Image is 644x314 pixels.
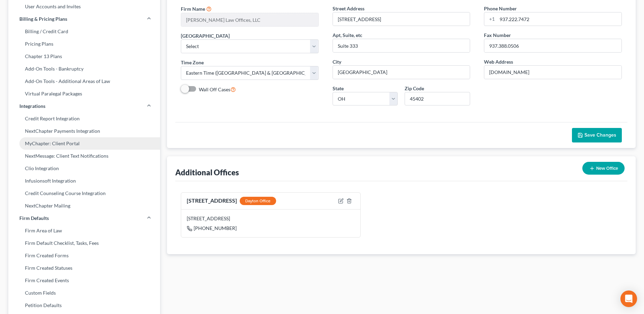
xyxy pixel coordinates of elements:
a: Firm Created Statuses [8,262,160,274]
div: [STREET_ADDRESS] [187,197,276,205]
a: Billing / Credit Card [8,25,160,38]
div: Open Intercom Messenger [620,290,637,307]
a: Firm Created Events [8,274,160,287]
a: Credit Counseling Course Integration [8,187,160,200]
label: Apt, Suite, etc [333,31,362,39]
a: Chapter 13 Plans [8,50,160,63]
input: Enter web address.... [484,66,621,79]
label: Phone Number [484,5,517,12]
input: Enter name... [181,13,318,26]
label: City [333,58,341,65]
input: XXXXX [405,92,470,106]
label: Time Zone [181,59,204,66]
button: New Office [582,162,625,175]
a: Infusionsoft Integration [8,175,160,187]
a: Add-On Tools - Additional Areas of Law [8,75,160,87]
span: Wall Off Cases [199,86,230,92]
a: Petition Defaults [8,299,160,312]
input: Enter address... [333,12,470,26]
a: Firm Default Checklist, Tasks, Fees [8,237,160,249]
div: +1 [484,12,497,26]
a: Credit Report Integration [8,112,160,125]
a: Billing & Pricing Plans [8,13,160,25]
span: Billing & Pricing Plans [19,16,67,22]
input: Enter fax... [484,39,621,52]
label: Zip Code [405,85,424,92]
a: Firm Defaults [8,212,160,224]
a: NextChapter Payments Integration [8,125,160,137]
div: [STREET_ADDRESS] [187,215,355,222]
span: Firm Defaults [19,215,49,222]
a: Custom Fields [8,287,160,299]
a: Integrations [8,100,160,112]
input: Enter city... [333,66,470,79]
a: User Accounts and Invites [8,0,160,13]
button: Save Changes [572,128,622,142]
span: Save Changes [584,132,616,138]
a: MyChapter: Client Portal [8,137,160,150]
a: Firm Area of Law [8,224,160,237]
label: Web Address [484,58,513,65]
label: [GEOGRAPHIC_DATA] [181,32,230,39]
input: Enter phone... [497,12,621,26]
a: NextMessage: Client Text Notifications [8,150,160,162]
span: [PHONE_NUMBER] [194,225,237,231]
a: Firm Created Forms [8,249,160,262]
label: Street Address [333,5,364,12]
label: Fax Number [484,31,511,39]
div: Additional Offices [175,167,239,177]
a: Pricing Plans [8,38,160,50]
a: Clio Integration [8,162,160,175]
a: NextChapter Mailing [8,200,160,212]
a: Add-On Tools - Bankruptcy [8,63,160,75]
span: Firm Name [181,6,205,12]
span: Integrations [19,103,45,110]
a: Virtual Paralegal Packages [8,87,160,100]
div: Dayton Office [240,197,276,205]
input: (optional) [333,39,470,52]
label: State [333,85,344,92]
